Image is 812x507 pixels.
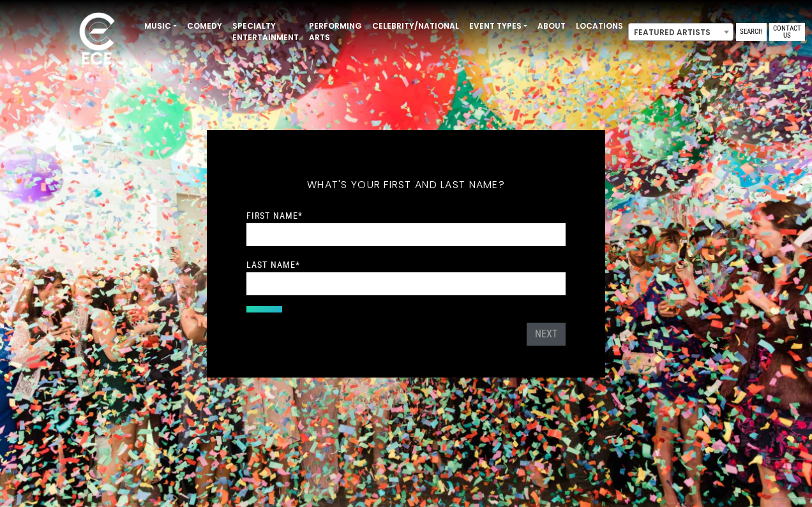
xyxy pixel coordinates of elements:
a: Search [736,23,767,41]
a: About [532,15,571,37]
a: Comedy [182,15,227,37]
span: Featured Artists [628,23,733,41]
img: ece_new_logo_whitev2-1.png [65,9,129,71]
a: Locations [571,15,628,37]
a: Contact Us [769,23,805,41]
a: Music [139,15,182,37]
a: Performing Arts [304,15,367,48]
label: First Name [246,210,303,221]
h5: What's your first and last name? [246,162,566,208]
span: Featured Artists [629,24,733,41]
label: Last Name [246,259,300,270]
a: Specialty Entertainment [227,15,304,48]
a: Celebrity/National [367,15,464,37]
a: Event Types [464,15,532,37]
